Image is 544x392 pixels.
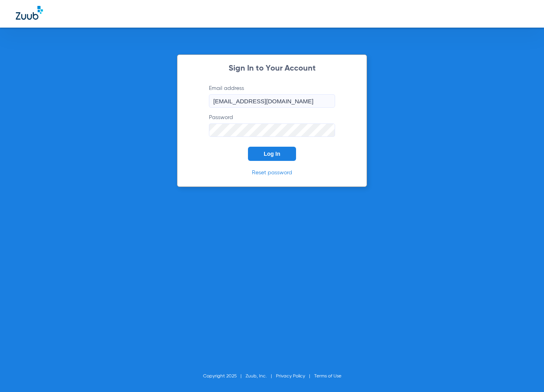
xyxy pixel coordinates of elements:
li: Zuub, Inc. [246,372,276,380]
iframe: Chat Widget [505,354,544,392]
a: Privacy Policy [276,374,305,379]
a: Reset password [252,170,292,175]
label: Password [209,114,335,137]
a: Terms of Use [314,374,341,379]
h2: Sign In to Your Account [197,65,347,73]
input: Password [209,123,335,137]
button: Log In [248,147,296,161]
img: Zuub Logo [16,6,43,20]
span: Log In [264,151,280,157]
label: Email address [209,84,335,108]
li: Copyright 2025 [203,372,246,380]
input: Email address [209,94,335,108]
